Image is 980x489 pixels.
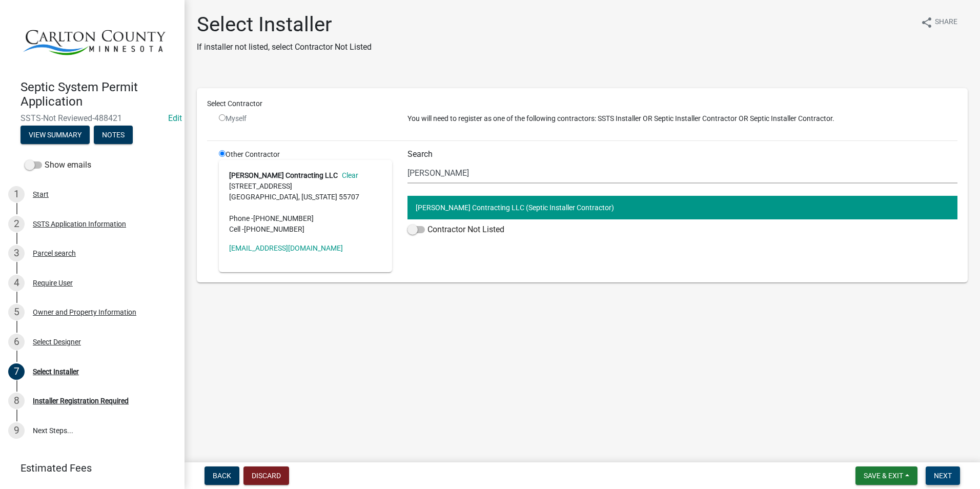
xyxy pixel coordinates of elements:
span: [PHONE_NUMBER] [244,225,304,233]
p: You will need to register as one of the following contractors: SSTS Installer OR Septic Installer... [407,113,957,124]
wm-modal-confirm: Edit Application Number [168,113,182,123]
wm-modal-confirm: Summary [21,131,90,139]
button: [PERSON_NAME] Contracting LLC (Septic Installer Contractor) [407,196,957,219]
abbr: Phone - [229,214,253,222]
span: Save & Exit [864,472,903,480]
div: Other Contractor [211,149,400,272]
div: Myself [219,113,392,124]
img: Carlton County, Minnesota [21,11,168,69]
label: Search [407,150,433,158]
i: share [921,16,933,29]
div: Installer Registration Required [33,397,129,404]
div: Select Designer [33,338,81,345]
span: Share [935,16,957,29]
div: 9 [8,422,25,439]
div: SSTS Application Information [33,220,126,228]
span: Back [213,472,231,480]
div: 1 [8,186,25,202]
button: Notes [94,126,133,144]
button: Save & Exit [855,466,917,485]
div: 8 [8,393,25,409]
a: Edit [168,113,182,123]
span: Next [934,472,952,480]
span: SSTS-Not Reviewed-488421 [21,113,164,123]
a: [EMAIL_ADDRESS][DOMAIN_NAME] [229,244,343,252]
a: Clear [338,171,358,179]
span: [PHONE_NUMBER] [253,214,314,222]
h4: Septic System Permit Application [21,80,176,110]
button: Back [205,466,239,485]
div: 3 [8,245,25,261]
wm-modal-confirm: Notes [94,131,133,139]
div: Start [33,191,49,198]
div: Require User [33,279,73,287]
label: Show emails [25,159,91,171]
abbr: Cell - [229,225,244,233]
div: Owner and Property Information [33,309,136,316]
div: 6 [8,334,25,350]
button: shareShare [912,12,966,32]
button: Next [926,466,960,485]
div: 2 [8,216,25,232]
div: 7 [8,363,25,380]
address: [STREET_ADDRESS] [GEOGRAPHIC_DATA], [US_STATE] 55707 [229,170,382,235]
div: Select Installer [33,368,79,375]
p: If installer not listed, select Contractor Not Listed [197,41,372,53]
div: Parcel search [33,250,76,257]
label: Contractor Not Listed [407,223,504,236]
input: Search... [407,162,957,184]
strong: [PERSON_NAME] Contracting LLC [229,171,338,179]
a: Estimated Fees [8,458,168,478]
div: Select Contractor [199,98,965,109]
button: Discard [243,466,289,485]
div: 5 [8,304,25,320]
div: 4 [8,275,25,291]
h1: Select Installer [197,12,372,37]
button: View Summary [21,126,90,144]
